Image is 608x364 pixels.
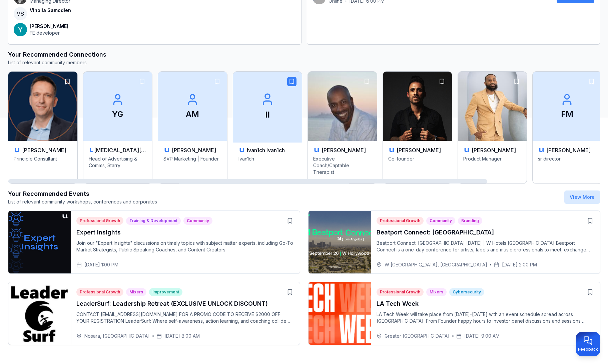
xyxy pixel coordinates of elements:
[377,217,424,225] div: Professional Growth
[112,109,123,120] p: YG
[456,333,500,339] div: [DATE] 9:00 AM
[458,72,527,141] img: Rashad Davis
[322,146,366,154] h3: [PERSON_NAME]
[546,146,591,154] h3: [PERSON_NAME]
[238,156,297,177] p: Ivan1ch
[8,211,71,273] img: Expert Insights
[426,217,455,225] div: Community
[377,288,424,296] div: Professional Growth
[458,217,482,225] div: Branding
[76,311,294,324] p: CONTACT [EMAIL_ADDRESS][DOMAIN_NAME] FOR A PROMO CODE TO RECEIVE $2000 OFF YOUR REGISTRATION Lead...
[449,288,484,296] div: Cybersecurity
[76,288,123,296] div: Professional Growth
[570,194,595,200] a: View More
[388,156,447,177] p: Co-founder
[8,189,157,198] h3: Your Recommended Events
[76,333,150,339] div: Nosara, [GEOGRAPHIC_DATA]
[377,311,595,324] p: LA Tech Week will take place from [DATE]-[DATE] with an event schedule spread across [GEOGRAPHIC_...
[309,211,371,273] img: Beatport Connect: Los Angeles
[30,7,71,14] p: Vinolia Samodien
[14,23,27,36] img: contact-avatar
[30,23,68,30] p: [PERSON_NAME]
[578,347,598,352] span: Feedback
[126,288,146,296] div: Mixers
[149,288,182,296] div: Improvement
[472,146,516,154] h3: [PERSON_NAME]
[8,282,71,345] img: LeaderSurf: Leadership Retreat (EXCLUSIVE UNLOCK DISCOUNT)
[163,156,222,177] p: SVP Marketing | Founder
[377,240,595,253] p: Beatport Connect: [GEOGRAPHIC_DATA] [DATE] | W Hotels [GEOGRAPHIC_DATA] Beatport Connect is a one...
[494,261,537,268] div: [DATE] 2:00 PM
[309,282,371,345] img: LA Tech Week
[8,72,77,141] img: Michael Illert
[76,228,294,237] h3: Expert Insights
[377,333,450,339] div: Greater [GEOGRAPHIC_DATA]
[247,146,285,154] h3: Ivan1ch Ivan1ch
[377,299,595,308] h3: LA Tech Week
[172,146,216,154] h3: [PERSON_NAME]
[265,109,270,120] p: II
[8,198,157,205] p: List of relevant community workshops, conferences and corporates
[426,288,447,296] div: Mixers
[8,59,600,66] p: List of relevant community members
[383,72,452,141] img: Daniel Strauch
[156,333,200,339] div: [DATE] 8:00 AM
[89,156,147,177] p: Head of Advertising & Comms, Starry
[76,217,123,225] div: Professional Growth
[576,332,600,356] button: Provide feedback
[126,217,181,225] div: Training & Development
[22,146,66,154] h3: [PERSON_NAME]
[538,156,596,177] p: sr director
[397,146,441,154] h3: [PERSON_NAME]
[561,109,573,120] p: FM
[564,190,600,204] button: View More
[377,261,487,268] div: W [GEOGRAPHIC_DATA], [GEOGRAPHIC_DATA]
[308,72,377,141] img: Gary Hill
[76,261,118,268] div: [DATE] 1:00 PM
[76,299,294,308] h3: LeaderSurf: Leadership Retreat (EXCLUSIVE UNLOCK DISCOUNT)
[8,50,600,59] h3: Your Recommended Connections
[183,217,212,225] div: Community
[14,156,72,177] p: Principle Consultant
[14,7,27,20] span: VS
[313,156,372,177] p: Executive Coach/Captable Therapist
[186,109,199,120] p: AM
[377,228,595,237] h3: Beatport Connect: [GEOGRAPHIC_DATA]
[94,146,147,154] h3: [MEDICAL_DATA][PERSON_NAME]
[463,156,522,177] p: Product Manager
[76,240,294,253] p: Join our "Expert Insights" discussions on timely topics with subject matter experts, including Go...
[30,30,68,36] p: FE developer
